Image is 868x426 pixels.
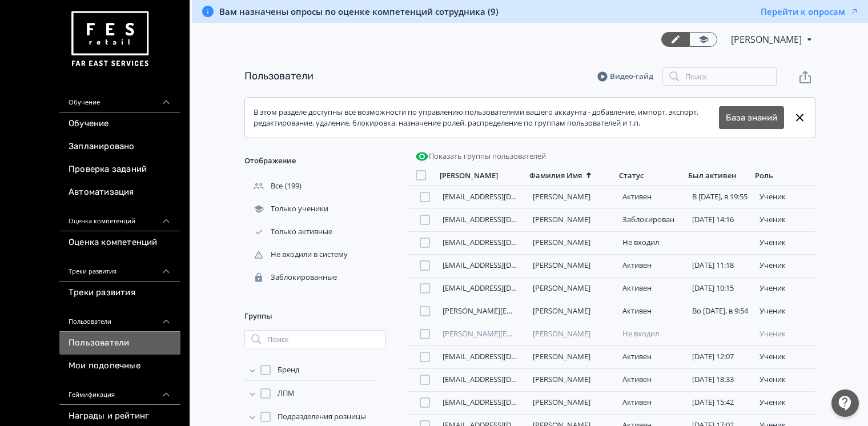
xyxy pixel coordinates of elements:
[622,261,681,270] div: Активен
[619,171,644,180] div: Статус
[244,70,314,82] a: Пользователи
[759,215,811,224] div: ученик
[244,272,339,283] div: Заблокированные
[413,147,548,166] button: Показать группы пользователей
[597,71,653,82] a: Видео-гайд
[244,227,335,237] div: Только активные
[244,250,350,260] div: Не входили в систему
[59,254,180,282] div: Треки развития
[692,307,750,316] div: Во [DATE], в 9:54
[533,351,590,361] a: [PERSON_NAME]
[759,261,811,270] div: ученик
[59,282,180,304] a: Треки развития
[59,304,180,332] div: Пользователи
[759,352,811,361] div: ученик
[69,7,151,71] img: https://files.teachbase.ru/system/account/57463/logo/medium-936fc5084dd2c598f50a98b9cbe0469a.png
[254,107,719,129] div: В этом разделе доступны все возможности по управлению пользователями вашего аккаунта - добавление...
[622,192,681,202] div: Активен
[443,283,563,293] a: [EMAIL_ADDRESS][DOMAIN_NAME]
[278,364,299,376] span: Бренд
[59,355,180,377] a: Мои подопечные
[59,231,180,254] a: Оценка компетенций
[443,191,563,202] a: [EMAIL_ADDRESS][DOMAIN_NAME]
[759,284,811,293] div: ученик
[59,112,180,135] a: Обучение
[59,204,180,231] div: Оценка компетенций
[244,181,285,191] div: Все
[622,375,681,384] div: Активен
[622,307,681,316] div: Активен
[759,398,811,407] div: ученик
[533,306,590,316] a: [PERSON_NAME]
[759,238,811,247] div: ученик
[761,6,859,17] button: Перейти к опросам
[731,33,803,46] span: Павел Дурандин
[622,284,681,293] div: Активен
[692,375,750,384] div: [DATE] 18:33
[533,191,590,202] a: [PERSON_NAME]
[622,329,681,339] div: Не входил
[755,171,773,180] div: Роль
[244,204,331,214] div: Только ученики
[719,106,784,129] button: База знаний
[533,328,590,339] a: [PERSON_NAME]
[692,398,750,407] div: [DATE] 15:42
[759,307,811,316] div: ученик
[219,6,499,17] span: Вам назначены опросы по оценке компетенций сотрудника (9)
[759,192,811,202] div: ученик
[692,192,750,202] div: В [DATE], в 19:55
[443,351,563,361] a: [EMAIL_ADDRESS][DOMAIN_NAME]
[533,260,590,270] a: [PERSON_NAME]
[443,374,563,384] a: [EMAIL_ADDRESS][DOMAIN_NAME]
[689,32,717,47] a: Переключиться в режим ученика
[692,261,750,270] div: [DATE] 11:18
[244,147,386,175] div: Отображение
[244,175,386,198] div: (199)
[533,214,590,224] a: [PERSON_NAME]
[622,352,681,361] div: Активен
[688,171,736,180] div: Был активен
[692,215,750,224] div: [DATE] 14:16
[759,375,811,384] div: ученик
[533,283,590,293] a: [PERSON_NAME]
[798,70,812,84] svg: Экспорт пользователей файлом
[443,260,563,270] a: [EMAIL_ADDRESS][DOMAIN_NAME]
[278,388,295,399] span: ЛПМ
[533,374,590,384] a: [PERSON_NAME]
[59,332,180,355] a: Пользователи
[622,238,681,247] div: Не входил
[443,306,621,316] a: [PERSON_NAME][EMAIL_ADDRESS][DOMAIN_NAME]
[533,237,590,247] a: [PERSON_NAME]
[278,411,366,423] span: Подразделения розницы
[529,171,582,180] div: Фамилия Имя
[443,214,563,224] a: [EMAIL_ADDRESS][DOMAIN_NAME]
[244,303,386,330] div: Группы
[533,397,590,407] a: [PERSON_NAME]
[59,85,180,112] div: Обучение
[59,135,180,158] a: Запланировано
[443,397,563,407] a: [EMAIL_ADDRESS][DOMAIN_NAME]
[443,237,563,247] a: [EMAIL_ADDRESS][DOMAIN_NAME]
[759,329,811,339] div: ученик
[692,352,750,361] div: [DATE] 12:07
[692,284,750,293] div: [DATE] 10:15
[726,111,777,124] a: База знаний
[440,171,498,180] div: [PERSON_NAME]
[59,181,180,204] a: Автоматизация
[443,328,621,339] a: [PERSON_NAME][EMAIL_ADDRESS][DOMAIN_NAME]
[622,215,681,224] div: Заблокирован
[59,158,180,181] a: Проверка заданий
[59,377,180,405] div: Геймификация
[622,398,681,407] div: Активен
